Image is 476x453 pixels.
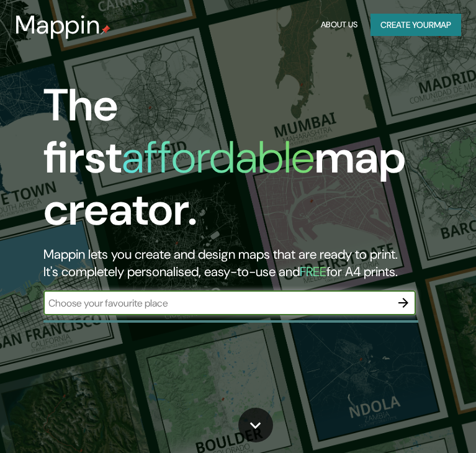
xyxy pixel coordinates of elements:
input: Choose your favourite place [43,296,391,310]
img: mappin-pin [101,25,110,35]
h1: The first map creator. [43,79,424,246]
h5: FREE [300,263,326,280]
h3: Mappin [15,10,101,40]
button: Create yourmap [370,14,461,37]
h2: Mappin lets you create and design maps that are ready to print. It's completely personalised, eas... [43,246,424,280]
h1: affordable [122,128,315,186]
button: About Us [318,14,361,37]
